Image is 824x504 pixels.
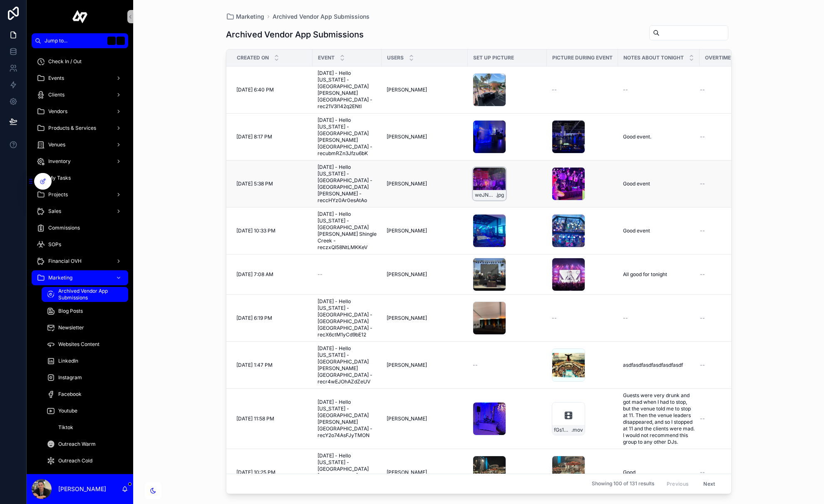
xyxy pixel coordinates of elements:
span: [PERSON_NAME] [387,469,427,476]
button: Jump to...K [32,33,128,48]
a: [DATE] - Hello [US_STATE] - [GEOGRAPHIC_DATA] - [GEOGRAPHIC_DATA][PERSON_NAME] - reccHYz0Ar0esAtAo [318,164,377,204]
a: Venues [32,137,128,152]
span: Clients [48,91,65,98]
span: Vendors [48,108,67,115]
span: [DATE] - Hello [US_STATE] - [GEOGRAPHIC_DATA][PERSON_NAME][GEOGRAPHIC_DATA] - recoVH3UszqwtjDxM [318,452,377,492]
a: [PERSON_NAME] [387,227,463,234]
a: Marketing [32,270,128,285]
a: Newsletter [42,320,128,335]
span: Overtime? [705,54,734,61]
a: [PERSON_NAME] [387,315,463,321]
h1: Archived Vendor App Submissions [226,29,364,40]
a: -- [552,315,613,321]
span: [DATE] 10:33 PM [236,227,275,234]
a: [PERSON_NAME] [387,415,463,422]
span: [PERSON_NAME] [387,415,427,422]
span: -- [700,271,705,278]
a: Inventory [32,154,128,169]
span: asdfasdfasdfasdfasdfasdf [623,362,683,368]
span: [DATE] 7:08 AM [236,271,273,278]
a: [PERSON_NAME] [387,133,463,140]
span: [DATE] 6:40 PM [236,86,274,93]
span: Inventory [48,158,71,165]
a: -- [623,315,695,321]
a: Good [623,469,695,476]
span: K [117,37,124,44]
span: [PERSON_NAME] [387,315,427,321]
a: LinkedIn [42,353,128,368]
a: -- [700,86,752,93]
span: -- [318,271,323,278]
span: [PERSON_NAME] [387,180,427,187]
a: All good for tonight [623,271,695,278]
span: Events [48,75,64,82]
a: [DATE] 5:38 PM [236,180,308,187]
a: [DATE] - Hello [US_STATE] - [GEOGRAPHIC_DATA][PERSON_NAME] Shingle Creek - reczxQI58NtLMKKeV [318,211,377,251]
span: [DATE] - Hello [US_STATE] - [GEOGRAPHIC_DATA][PERSON_NAME][GEOGRAPHIC_DATA] - recr4wEJOhAZdZeUV [318,345,377,385]
span: Event [318,54,335,61]
span: .jpg [496,192,504,198]
a: Outreach Warm [42,437,128,452]
span: -- [700,86,705,93]
a: [DATE] 1:47 PM [236,362,308,368]
a: -- [700,271,752,278]
img: App logo [72,10,88,23]
a: Archived Vendor App Submissions [273,12,370,21]
span: fGs1QPXV4a0TECrufEj1 [554,427,571,433]
span: -- [700,469,705,476]
span: [PERSON_NAME] [387,227,427,234]
a: [DATE] - Hello [US_STATE] - [GEOGRAPHIC_DATA][PERSON_NAME][GEOGRAPHIC_DATA] - rec21V3l142q2ENtI [318,70,377,110]
a: [DATE] - Hello [US_STATE] - [GEOGRAPHIC_DATA] - [GEOGRAPHIC_DATA] [GEOGRAPHIC_DATA] - recX6ctM1yC... [318,298,377,338]
span: Outreach Cold [58,457,92,464]
a: [PERSON_NAME] [387,271,463,278]
span: -- [700,227,705,234]
span: Check In / Out [48,58,82,65]
a: Youtube [42,403,128,418]
a: Sales [32,204,128,219]
a: Events [32,71,128,86]
a: Blog Posts [42,304,128,319]
span: Tiktok [58,424,73,431]
a: Products & Services [32,121,128,136]
span: Newsletter [58,324,84,331]
span: [DATE] 1:47 PM [236,362,273,368]
span: -- [552,315,557,321]
span: SOPs [48,241,61,248]
span: Good event [623,227,650,234]
a: weJNOzlRtqniQv8UdQDa.jpg [473,167,542,200]
span: Facebook [58,391,82,398]
span: Users [387,54,404,61]
button: Next [697,477,721,490]
span: Websites Content [58,341,99,348]
span: -- [473,362,478,368]
span: [PERSON_NAME] [387,271,427,278]
a: -- [700,362,752,368]
span: Good event. [623,133,651,140]
a: [DATE] 8:17 PM [236,133,308,140]
span: Marketing [236,12,264,21]
span: -- [623,315,628,321]
a: Good event [623,227,695,234]
a: fGs1QPXV4a0TECrufEj1.mov [552,402,613,435]
span: Venues [48,141,65,148]
span: Projects [48,191,68,198]
span: [DATE] 6:19 PM [236,315,272,321]
span: Sales [48,208,61,215]
span: Notes About Tonight [623,54,684,61]
a: [DATE] 6:40 PM [236,86,308,93]
span: Created On [237,54,269,61]
span: [DATE] 10:25 PM [236,469,275,476]
p: [PERSON_NAME] [58,485,106,493]
span: -- [700,315,705,321]
a: [DATE] - Hello [US_STATE] - [GEOGRAPHIC_DATA][PERSON_NAME][GEOGRAPHIC_DATA] - recubmRZn3Jfzu6bK [318,117,377,157]
span: .mov [571,427,583,433]
a: [DATE] - Hello [US_STATE] - [GEOGRAPHIC_DATA][PERSON_NAME][GEOGRAPHIC_DATA] - recY2o74AsFJyTMON [318,399,377,439]
a: [PERSON_NAME] [387,362,463,368]
span: -- [700,362,705,368]
span: [PERSON_NAME] [387,86,427,93]
span: [PERSON_NAME] [387,362,427,368]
